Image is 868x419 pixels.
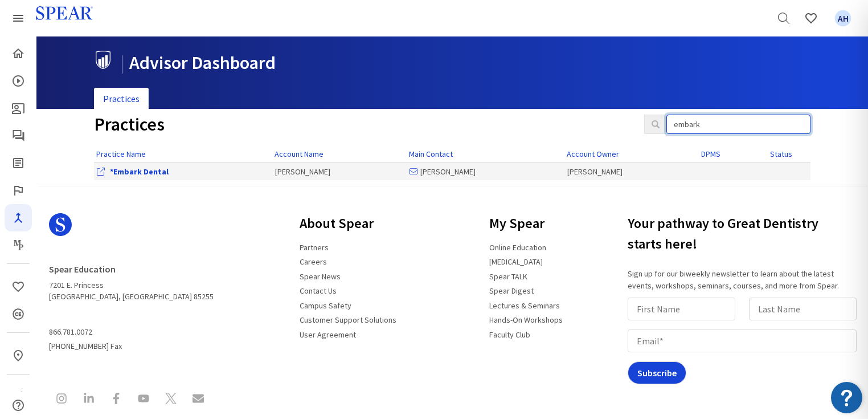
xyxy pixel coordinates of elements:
h3: My Spear [482,209,570,238]
a: Customer Support Solutions [293,310,403,329]
a: Faculty Club [482,325,537,344]
input: Email* [628,329,857,352]
a: Patient Education [5,95,32,122]
span: | [120,51,125,74]
a: Spear Education on X [158,386,183,414]
a: Help [5,392,32,419]
h3: Your pathway to Great Dentistry starts here! [628,209,861,259]
a: Spear Education on Facebook [104,386,129,414]
a: Spear Talk [5,122,32,149]
a: Careers [293,252,334,271]
a: View Office Dashboard [110,166,169,177]
a: [MEDICAL_DATA] [482,252,550,271]
span: AH [835,10,851,27]
svg: Spear Logo [49,213,72,236]
a: Account Name [275,149,324,159]
a: Favorites [5,273,32,300]
a: CE Credits [5,300,32,328]
span: [PHONE_NUMBER] Fax [49,323,214,352]
h1: Advisor Dashboard [94,51,802,73]
div: [PERSON_NAME] [567,166,696,177]
a: Courses [5,67,32,95]
a: Home [5,40,32,67]
a: Navigator Pro [5,204,32,231]
a: Campus Safety [293,296,358,315]
a: Partners [293,238,335,257]
a: Spear Logo [49,209,214,250]
a: Hands-On Workshops [482,310,570,329]
a: Lectures & Seminars [482,296,567,315]
a: 866.781.0072 [49,323,99,342]
a: Account Owner [567,149,619,159]
a: Main Contact [409,149,453,159]
a: Masters Program [5,231,32,259]
a: Search [770,5,797,32]
a: Favorites [829,5,857,32]
h3: About Spear [293,209,403,238]
address: 7201 E. Princess [GEOGRAPHIC_DATA], [GEOGRAPHIC_DATA] 85255 [49,259,214,302]
input: First Name [628,298,735,320]
input: Subscribe [628,361,686,384]
a: Status [770,149,792,159]
div: [PERSON_NAME] [275,166,404,177]
a: Spear Education [49,259,122,279]
a: Spear Digest [482,281,541,300]
p: Sign up for our biweekly newsletter to learn about the latest events, workshops, seminars, course... [628,268,861,292]
a: Spear Education on Instagram [49,386,74,414]
h1: Practices [94,115,627,135]
a: Spear News [293,267,347,286]
a: Faculty Club Elite [5,177,32,204]
a: Spear Education on YouTube [131,386,156,414]
a: Spear Digest [5,149,32,177]
div: [PERSON_NAME] [410,166,562,177]
a: Practices [94,88,149,110]
a: Practice Name [96,149,146,159]
a: Spear Education on LinkedIn [76,386,101,414]
a: My Study Club [5,384,32,411]
img: Resource Center badge [831,382,862,413]
input: Last Name [749,298,857,320]
input: Search Practices [666,115,810,134]
a: Contact Us [293,281,343,300]
a: In-Person & Virtual [5,342,32,369]
a: DPMS [701,149,720,159]
a: Contact Spear Education [186,386,211,414]
a: Spear Products [5,5,32,32]
a: Spear TALK [482,267,534,286]
a: Favorites [797,5,825,32]
button: Open Resource Center [831,382,862,413]
a: Online Education [482,238,553,257]
a: User Agreement [293,325,363,344]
